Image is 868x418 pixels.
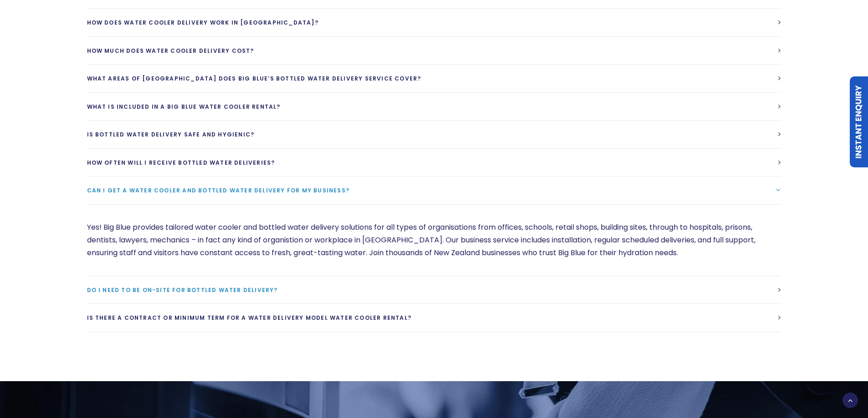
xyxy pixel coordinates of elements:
span: How much does water cooler delivery cost? [87,47,254,55]
a: Instant Enquiry [850,76,868,167]
p: Yes! Big Blue provides tailored water cooler and bottled water delivery solutions for all types o... [87,221,781,259]
iframe: Chatbot [808,358,855,405]
a: How does water cooler delivery work in [GEOGRAPHIC_DATA]? [87,9,781,36]
a: Can I get a water cooler and bottled water delivery for my business? [87,176,781,204]
span: How often will I receive bottled water deliveries? [87,159,275,166]
a: How often will I receive bottled water deliveries? [87,149,781,176]
span: Is bottled water delivery safe and hygienic? [87,131,255,138]
span: Is there a contract or minimum term for a water delivery model water cooler rental? [87,314,412,322]
span: What is included in a Big Blue Water cooler rental? [87,103,281,111]
a: Is there a contract or minimum term for a water delivery model water cooler rental? [87,304,781,332]
a: How much does water cooler delivery cost? [87,37,781,65]
a: What areas of [GEOGRAPHIC_DATA] does Big Blue’s bottled water delivery service cover? [87,65,781,92]
span: Do I need to be on-site for bottled water delivery? [87,286,278,294]
a: What is included in a Big Blue Water cooler rental? [87,93,781,121]
a: Do I need to be on-site for bottled water delivery? [87,276,781,304]
span: What areas of [GEOGRAPHIC_DATA] does Big Blue’s bottled water delivery service cover? [87,75,421,82]
span: Can I get a water cooler and bottled water delivery for my business? [87,186,350,194]
a: Is bottled water delivery safe and hygienic? [87,121,781,148]
span: How does water cooler delivery work in [GEOGRAPHIC_DATA]? [87,19,318,26]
